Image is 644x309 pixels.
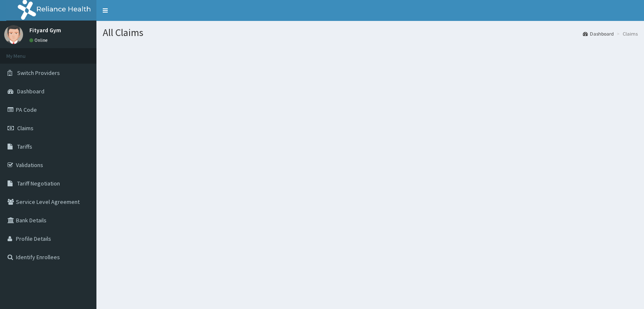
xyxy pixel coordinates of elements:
[17,69,60,77] span: Switch Providers
[17,88,44,95] span: Dashboard
[17,143,32,150] span: Tariffs
[29,37,49,43] a: Online
[583,30,614,37] a: Dashboard
[17,124,34,132] span: Claims
[103,27,638,38] h1: All Claims
[615,30,638,37] li: Claims
[17,180,60,187] span: Tariff Negotiation
[4,25,23,44] img: User Image
[29,27,61,33] p: Fityard Gym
